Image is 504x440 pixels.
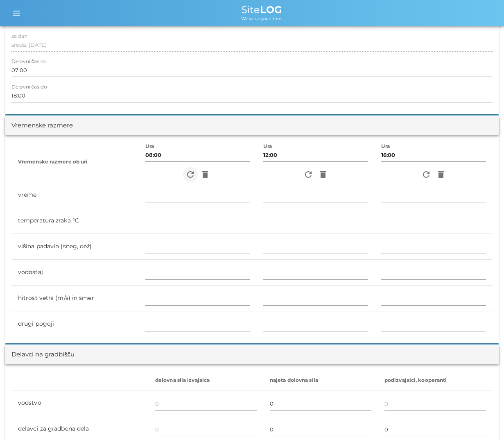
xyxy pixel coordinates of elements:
[384,397,486,410] input: 0
[11,84,47,90] label: Delovni čas do
[421,170,431,179] i: refresh
[270,397,371,410] input: 0
[263,143,272,150] label: Ura
[260,4,282,16] b: LOG
[378,371,493,390] th: podizvajalci, kooperanti
[11,260,139,286] td: vodostaj
[381,143,390,150] label: Ura
[185,170,195,179] i: refresh
[145,143,154,150] label: Ura
[270,423,371,436] input: 0
[463,401,504,440] iframe: Chat Widget
[384,423,486,436] input: 0
[241,4,282,16] span: Site
[11,286,139,311] td: hitrost vetra (m/s) in smer
[155,397,257,410] input: 0
[11,182,139,208] td: vreme
[200,170,210,179] i: delete
[241,16,282,21] span: We value your time.
[11,142,139,182] th: Vremenske razmere ob uri
[11,208,139,234] td: temperatura zraka °C
[318,170,328,179] i: delete
[11,390,149,416] td: vodstvo
[11,8,21,18] i: menu
[11,33,27,39] label: za dan
[436,170,446,179] i: delete
[263,371,378,390] th: najeta dolovna sila
[11,350,75,359] div: Delavci na gradbišču
[11,234,139,260] td: višina padavin (sneg, dež)
[463,401,504,440] div: Pripomoček za klepet
[11,121,73,130] div: Vremenske razmere
[303,170,313,179] i: refresh
[11,59,47,65] label: Delovni čas od
[149,371,263,390] th: delovna sila izvajalca
[155,423,257,436] input: 0
[11,311,139,337] td: drugi pogoji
